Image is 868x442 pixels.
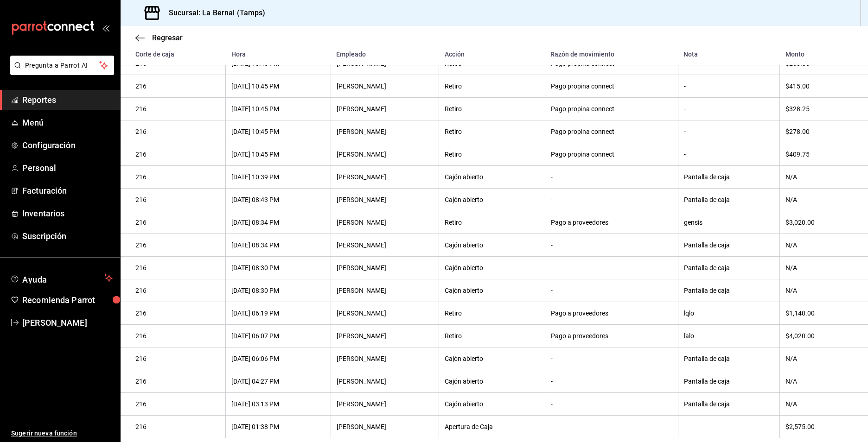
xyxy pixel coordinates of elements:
[684,151,774,158] div: -
[337,287,434,294] div: [PERSON_NAME]
[445,82,539,90] div: Retiro
[551,264,672,272] div: -
[785,264,853,272] div: N/A
[135,196,220,203] div: 216
[551,105,672,113] div: Pago propina connect
[445,173,539,181] div: Cajón abierto
[231,196,325,203] div: [DATE] 08:43 PM
[684,400,774,408] div: Pantalla de caja
[445,264,539,272] div: Cajón abierto
[551,309,672,317] div: Pago a proveedores
[445,241,539,249] div: Cajón abierto
[231,264,325,272] div: [DATE] 08:30 PM
[684,105,774,113] div: -
[161,7,266,19] h3: Sucursal: La Bernal (Tamps)
[11,429,113,438] span: Sugerir nueva función
[337,378,434,385] div: [PERSON_NAME]
[445,219,539,226] div: Retiro
[337,309,434,317] div: [PERSON_NAME]
[551,400,672,408] div: -
[337,173,434,181] div: [PERSON_NAME]
[135,241,220,249] div: 216
[684,264,774,272] div: Pantalla de caja
[684,219,774,226] div: gensis
[135,33,183,42] button: Regresar
[22,207,113,220] span: Inventarios
[551,173,672,181] div: -
[337,400,434,408] div: [PERSON_NAME]
[445,423,539,430] div: Apertura de Caja
[22,162,113,174] span: Personal
[135,355,220,362] div: 216
[785,309,853,317] div: $1,140.00
[785,423,853,430] div: $2,575.00
[337,128,434,135] div: [PERSON_NAME]
[785,128,853,135] div: $278.00
[102,24,109,32] button: open_drawer_menu
[337,332,434,340] div: [PERSON_NAME]
[337,196,434,203] div: [PERSON_NAME]
[135,309,220,317] div: 216
[22,94,113,106] span: Reportes
[445,332,539,340] div: Retiro
[785,378,853,385] div: N/A
[785,219,853,226] div: $3,020.00
[785,241,853,249] div: N/A
[231,309,325,317] div: [DATE] 06:19 PM
[445,196,539,203] div: Cajón abierto
[785,82,853,90] div: $415.00
[684,196,774,203] div: Pantalla de caja
[231,82,325,90] div: [DATE] 10:45 PM
[445,355,539,362] div: Cajón abierto
[135,400,220,408] div: 216
[551,82,672,90] div: Pago propina connect
[684,309,774,317] div: lqlo
[337,151,434,158] div: [PERSON_NAME]
[445,400,539,408] div: Cajón abierto
[785,196,853,203] div: N/A
[337,241,434,249] div: [PERSON_NAME]
[231,151,325,158] div: [DATE] 10:45 PM
[135,151,220,158] div: 216
[785,173,853,181] div: N/A
[445,287,539,294] div: Cajón abierto
[785,355,853,362] div: N/A
[22,294,113,306] span: Recomienda Parrot
[684,128,774,135] div: -
[231,355,325,362] div: [DATE] 06:06 PM
[684,82,774,90] div: -
[684,173,774,181] div: Pantalla de caja
[551,287,672,294] div: -
[684,332,774,340] div: lalo
[22,272,101,284] span: Ayuda
[231,219,325,226] div: [DATE] 08:34 PM
[551,196,672,203] div: -
[152,33,183,42] span: Regresar
[135,128,220,135] div: 216
[337,219,434,226] div: [PERSON_NAME]
[231,400,325,408] div: [DATE] 03:13 PM
[785,151,853,158] div: $409.75
[785,287,853,294] div: N/A
[135,287,220,294] div: 216
[231,173,325,181] div: [DATE] 10:39 PM
[135,264,220,272] div: 216
[337,355,434,362] div: [PERSON_NAME]
[551,128,672,135] div: Pago propina connect
[231,241,325,249] div: [DATE] 08:34 PM
[785,105,853,113] div: $328.25
[684,287,774,294] div: Pantalla de caja
[785,332,853,340] div: $4,020.00
[10,56,114,75] button: Pregunta a Parrot AI
[135,105,220,113] div: 216
[445,128,539,135] div: Retiro
[551,151,672,158] div: Pago propina connect
[231,128,325,135] div: [DATE] 10:45 PM
[445,105,539,113] div: Retiro
[337,264,434,272] div: [PERSON_NAME]
[22,139,113,152] span: Configuración
[551,332,672,340] div: Pago a proveedores
[445,151,539,158] div: Retiro
[684,241,774,249] div: Pantalla de caja
[22,316,113,329] span: [PERSON_NAME]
